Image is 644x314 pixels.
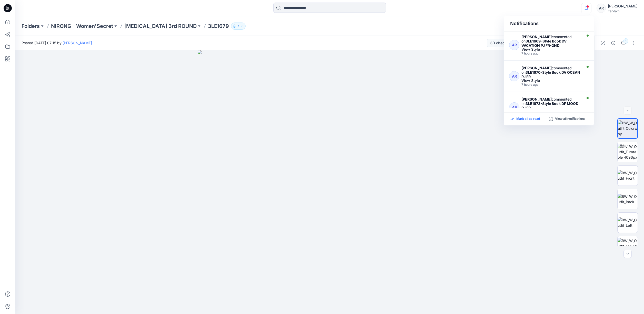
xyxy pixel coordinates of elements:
[521,79,581,82] div: View Style
[618,217,638,228] img: BW_W_Outfit_Left
[521,70,580,79] strong: 3LE1670-Style Book DV OCEAN PJ FR
[521,35,581,48] div: commented on
[618,238,638,254] img: BW_W_Outfit_Top_CloseUp
[521,97,552,101] strong: [PERSON_NAME]
[521,66,552,70] strong: [PERSON_NAME]
[504,16,594,31] div: Notifications
[509,102,519,113] div: AR
[51,23,113,30] a: NIRONG - Women'Secret
[618,144,638,160] img: BW_W_Outfit_Turntable 4096px
[618,194,638,204] img: BW_W_Outfit_Back
[63,41,92,45] a: [PERSON_NAME]
[516,117,540,121] p: Mark all as read
[521,39,567,48] strong: 3LE1669-Style Book DV VACATION PJ FR-2ND
[521,66,581,79] div: commented on
[521,48,581,51] div: View Style
[618,170,638,181] img: BW_W_Outfit_Front
[198,50,462,314] img: eyJhbGciOiJIUzI1NiIsImtpZCI6IjAiLCJzbHQiOiJzZXMiLCJ0eXAiOiJKV1QifQ.eyJkYXRhIjp7InR5cGUiOiJzdG9yYW...
[521,52,581,55] div: Wednesday, October 15, 2025 05:13
[22,40,92,46] span: Posted [DATE] 07:15 by
[22,23,40,30] a: Folders
[208,23,229,30] p: 3LE1679
[509,71,519,81] div: AR
[555,117,586,121] p: View all notifications
[237,23,239,29] p: 7
[231,23,246,30] button: 7
[623,38,628,44] div: 1
[609,39,617,47] button: Details
[619,39,628,47] button: 1
[608,9,638,13] div: Tendam
[124,23,197,30] a: [MEDICAL_DATA] 3rd ROUND
[597,4,606,13] div: AR
[608,3,638,9] div: [PERSON_NAME]
[618,120,637,136] img: BW_W_Outfit_Colorway
[521,101,578,110] strong: 3LE1673-Style Book DF MOOD PJ FR
[521,83,581,86] div: Wednesday, October 15, 2025 05:03
[509,40,519,50] div: AR
[521,97,581,110] div: commented on
[521,35,552,39] strong: [PERSON_NAME]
